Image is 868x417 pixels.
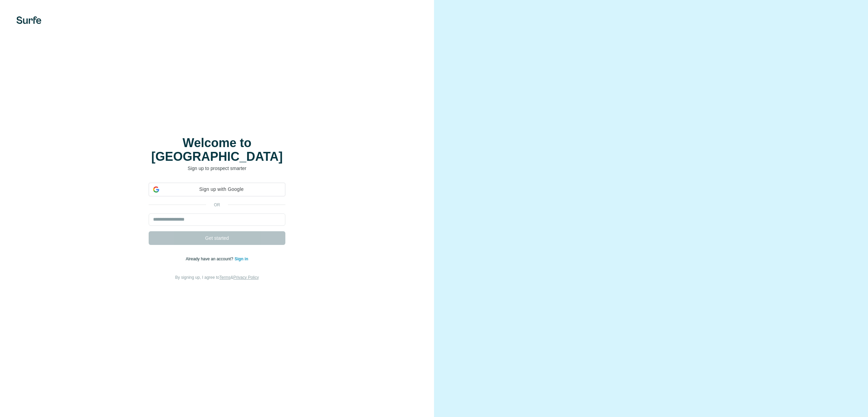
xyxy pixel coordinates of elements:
[175,275,259,280] span: By signing up, I agree to &
[16,16,41,24] img: Surfe's logo
[149,136,285,164] h1: Welcome to [GEOGRAPHIC_DATA]
[233,275,259,280] a: Privacy Policy
[149,165,285,172] p: Sign up to prospect smarter
[149,183,285,196] div: Sign up with Google
[219,275,231,280] a: Terms
[186,257,235,261] span: Already have an account?
[162,186,281,193] span: Sign up with Google
[145,196,289,211] iframe: Sign in with Google Button
[234,257,248,261] a: Sign in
